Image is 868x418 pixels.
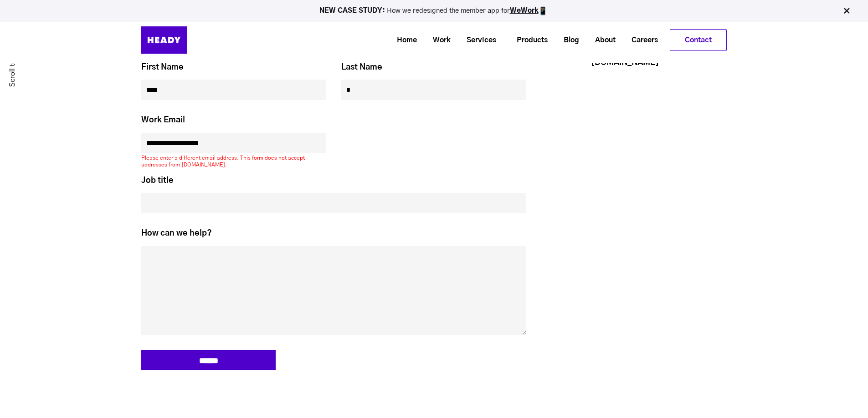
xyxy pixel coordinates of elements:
[210,29,727,51] div: Navigation Menu
[4,6,864,15] p: How we redesigned the member app for
[421,32,455,49] a: Work
[552,32,584,49] a: Blog
[8,46,17,87] a: Scroll to Top
[455,32,501,49] a: Services
[319,7,387,14] strong: NEW CASE STUDY:
[842,6,851,15] img: Close Bar
[620,32,663,49] a: Careers
[141,155,326,168] label: Please enter a different email address. This form does not accept addresses from [DOMAIN_NAME].
[539,6,548,15] img: app emoji
[141,26,187,54] img: Heady_Logo_Web-01 (1)
[670,30,726,50] a: Contact
[385,32,421,49] a: Home
[510,7,539,14] a: WeWork
[505,32,552,49] a: Products
[584,32,620,49] a: About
